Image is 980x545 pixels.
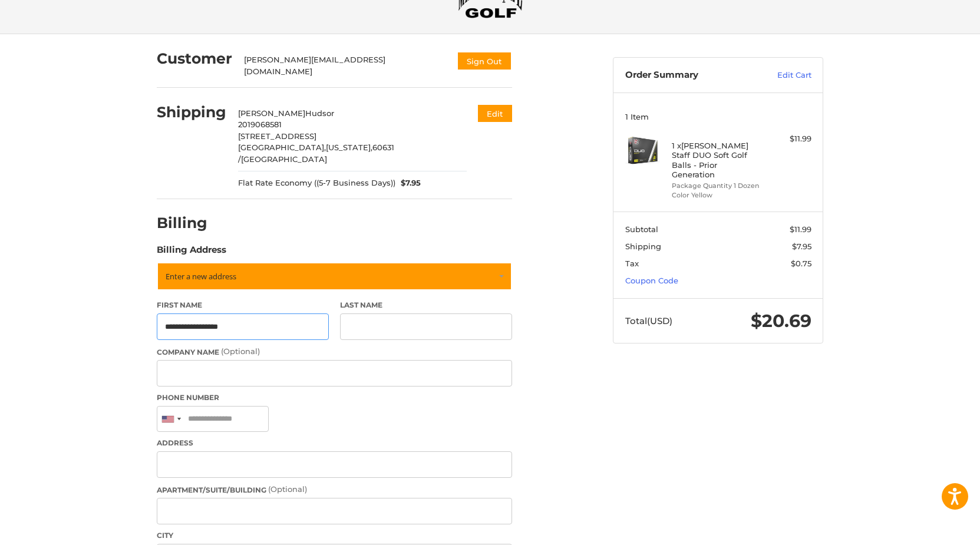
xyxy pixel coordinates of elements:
li: Package Quantity 1 Dozen [672,181,762,191]
label: Phone Number [157,392,512,403]
label: Last Name [340,300,512,311]
label: First Name [157,300,329,311]
label: Address [157,438,512,448]
span: Enter a new address [166,271,236,282]
span: Shipping [625,242,661,251]
h3: Order Summary [625,70,752,81]
span: Total (USD) [625,315,672,326]
h2: Shipping [157,103,226,121]
a: Enter or select a different address [157,262,512,290]
span: $0.75 [791,259,811,268]
span: $11.99 [790,224,811,234]
a: Coupon Code [625,276,678,285]
h2: Billing [157,214,226,232]
label: City [157,530,512,541]
legend: Billing Address [157,243,226,262]
small: (Optional) [268,484,307,494]
span: $7.95 [395,177,421,189]
span: $20.69 [751,310,811,332]
h4: 1 x [PERSON_NAME] Staff DUO Soft Golf Balls - Prior Generation [672,141,762,179]
a: Edit Cart [752,70,811,81]
span: Subtotal [625,224,658,234]
span: Hudsor [305,108,334,118]
span: [US_STATE], [326,143,372,152]
span: [PERSON_NAME] [238,108,305,118]
span: [GEOGRAPHIC_DATA] [241,154,327,164]
span: 2019068581 [238,120,282,129]
span: Tax [625,259,639,268]
h2: Customer [157,49,232,68]
div: [PERSON_NAME][EMAIL_ADDRESS][DOMAIN_NAME] [244,54,446,77]
label: Apartment/Suite/Building [157,484,512,496]
span: Flat Rate Economy ((5-7 Business Days)) [238,177,395,189]
div: $11.99 [765,133,811,145]
span: [GEOGRAPHIC_DATA], [238,143,326,152]
span: 60631 / [238,143,394,164]
div: United States: +1 [157,407,184,432]
label: Company Name [157,346,512,358]
span: [STREET_ADDRESS] [238,131,316,141]
li: Color Yellow [672,190,762,200]
span: $7.95 [792,242,811,251]
small: (Optional) [221,346,260,356]
h3: 1 Item [625,112,811,121]
button: Sign Out [457,51,512,71]
button: Edit [478,105,512,122]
